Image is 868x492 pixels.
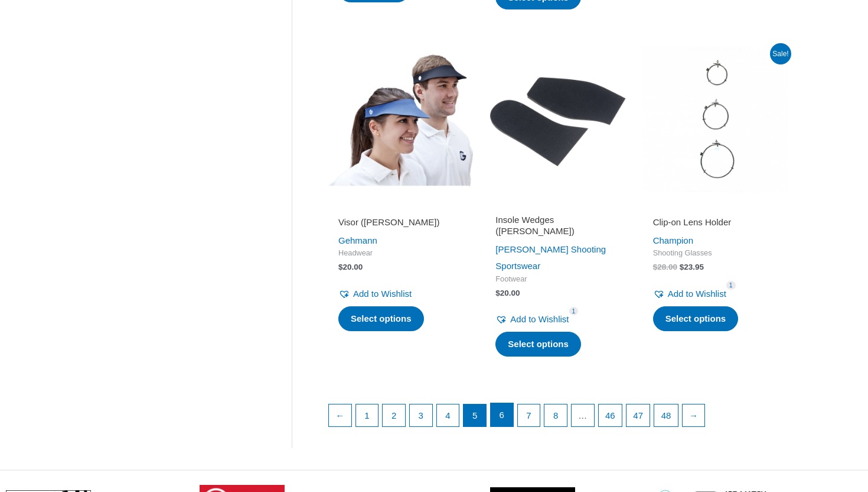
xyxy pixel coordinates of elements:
span: Page 5 [464,404,486,427]
span: Add to Wishlist [668,289,726,299]
a: Add to Wishlist [495,311,569,328]
a: Add to Wishlist [338,286,412,302]
span: $ [338,263,343,271]
img: Clip-on Lens Holder [642,47,788,192]
a: [PERSON_NAME] Shooting Sportswear [495,244,606,271]
nav: Product Pagination [328,403,788,433]
a: Insole Wedges ([PERSON_NAME]) [495,214,619,242]
bdi: 20.00 [338,263,363,271]
bdi: 23.95 [680,263,704,271]
a: Page 8 [544,404,567,427]
a: Visor ([PERSON_NAME]) [338,216,462,232]
iframe: Customer reviews powered by Trustpilot [495,200,619,214]
a: Add to Wishlist [653,286,726,302]
img: Insole Wedges (Sauer) [485,47,630,192]
a: Select options for “Visor (Gehmann)” [338,306,424,331]
a: Page 47 [626,404,650,427]
h2: Clip-on Lens Holder [653,216,777,228]
a: Page 3 [410,404,432,427]
a: Page 48 [654,404,677,427]
a: → [683,404,705,427]
span: Add to Wishlist [353,289,412,299]
a: Page 1 [356,404,378,427]
span: 1 [569,307,579,316]
bdi: 28.00 [653,263,677,271]
iframe: Customer reviews powered by Trustpilot [653,200,777,214]
a: Select options for “Insole Wedges (SAUER)” [495,332,581,357]
a: Page 2 [383,404,405,427]
a: Page 6 [491,403,513,427]
span: Footwear [495,274,619,284]
a: Champion [653,235,693,245]
span: Sale! [770,43,791,64]
a: Page 4 [437,404,459,427]
span: $ [680,263,684,271]
span: Shooting Glasses [653,248,777,258]
span: … [572,404,594,427]
a: ← [329,404,351,427]
img: Visor (Gehmann) [328,47,473,192]
bdi: 20.00 [495,289,520,297]
h2: Insole Wedges ([PERSON_NAME]) [495,214,619,237]
span: 1 [726,281,736,290]
a: Clip-on Lens Holder [653,216,777,232]
a: Select options for “Clip-on Lens Holder” [653,306,739,331]
span: $ [495,289,500,297]
a: Page 46 [599,404,622,427]
iframe: Customer reviews powered by Trustpilot [338,200,462,214]
h2: Visor ([PERSON_NAME]) [338,216,462,228]
a: Page 7 [518,404,540,427]
span: Headwear [338,248,462,258]
a: Gehmann [338,235,377,245]
span: Add to Wishlist [510,314,569,324]
span: $ [653,263,658,271]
